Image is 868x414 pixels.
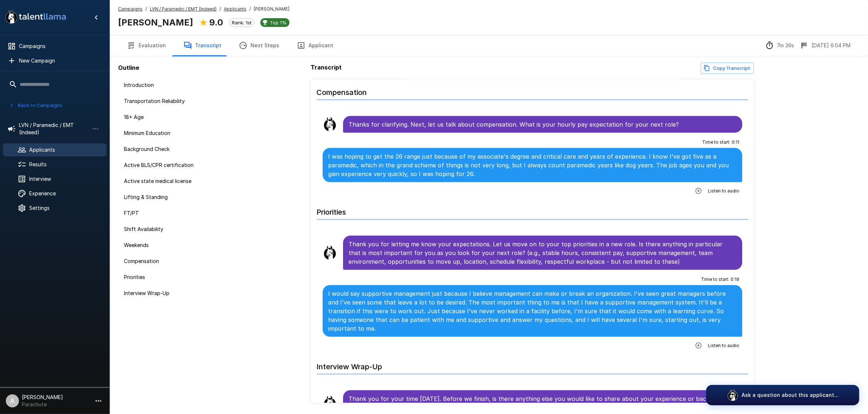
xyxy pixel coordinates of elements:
[145,5,147,13] span: /
[311,64,342,71] b: Transcript
[317,81,748,100] h6: Compensation
[349,120,737,129] p: Thanks for clarifying. Next, let us talk about compensation. What is your hourly pay expectation ...
[267,20,289,25] span: Top 1%
[219,5,221,13] span: /
[323,396,337,410] img: llama_clean.png
[328,289,737,333] p: I would say supportive management just because I believe management can make or break an organiza...
[811,42,851,49] p: [DATE] 6:04 PM
[328,152,737,178] p: I was hoping to get the 26 range just because of my associate's degree and critical care and year...
[349,240,737,266] p: Thank you for letting me know your expectations. Let us move on to your top priorities in a new r...
[209,17,223,28] b: 9.0
[229,20,254,25] span: Rank: 1st
[701,63,754,74] button: Copy transcript
[249,5,251,13] span: /
[702,139,730,146] span: Time to start :
[765,41,794,50] div: The time between starting and completing the interview
[742,391,838,399] p: Ask a question about this applicant...
[323,246,337,260] img: llama_clean.png
[230,35,288,56] button: Next Steps
[708,187,739,195] span: Listen to audio
[224,6,246,12] u: Applicants
[118,6,143,12] u: Campaigns
[708,342,739,349] span: Listen to audio
[727,389,739,401] img: logo_glasses@2x.png
[732,139,739,146] span: 0 : 11
[317,355,748,374] h6: Interview Wrap-Up
[349,394,737,412] p: Thank you for your time [DATE]. Before we finish, is there anything else you would like to share ...
[254,5,289,13] span: [PERSON_NAME]
[150,6,217,12] u: LVN / Paramedic / EMT (Indeed)
[731,276,739,283] span: 0 : 19
[701,276,729,283] span: Time to start :
[118,17,193,28] b: [PERSON_NAME]
[317,200,748,220] h6: Priorities
[706,385,859,405] button: Ask a question about this applicant...
[288,35,342,56] button: Applicant
[175,35,230,56] button: Transcript
[118,35,175,56] button: Evaluation
[777,42,794,49] p: 7m 39s
[323,117,337,132] img: llama_clean.png
[800,41,851,50] div: The date and time when the interview was completed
